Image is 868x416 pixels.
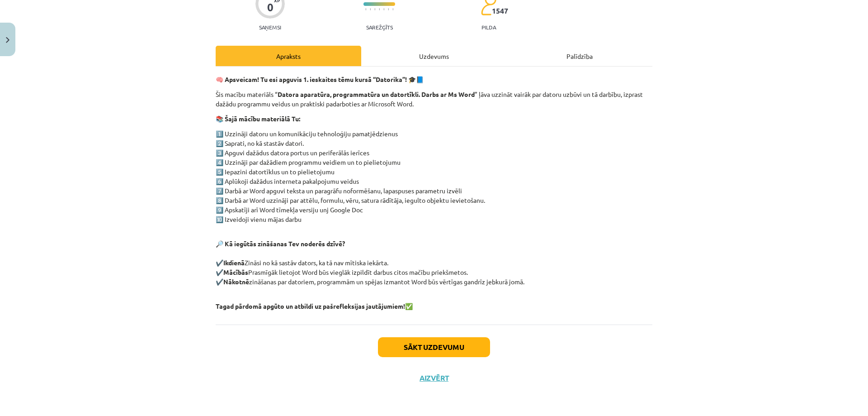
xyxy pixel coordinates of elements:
span: 1547 [492,7,508,15]
p: 1️⃣ Uzzināji datoru un komunikāciju tehnoloģiju pamatjēdzienus 2️⃣ Saprati, no kā stastāv datori.... [216,129,652,224]
div: Uzdevums [361,46,507,66]
p: Sarežģīts [366,24,393,30]
strong: Datora aparatūra, programmatūra un datortīkli. Darbs ar Ms Word [278,90,475,98]
strong: Ikdienā [223,258,245,267]
strong: Nākotnē [223,277,249,286]
img: icon-short-line-57e1e144782c952c97e751825c79c345078a6d821885a25fce030b3d8c18986b.svg [379,8,380,10]
div: Apraksts [216,46,361,66]
button: Sākt uzdevumu [378,337,490,357]
p: ✔️ Zināsi no kā sastāv dators, ka tā nav mītiska iekārta. ✔️ Prasmīgāk lietojot Word būs vieglāk ... [216,230,652,296]
p: Saņemsi [255,24,285,30]
strong: Mācībās [223,268,248,276]
img: icon-short-line-57e1e144782c952c97e751825c79c345078a6d821885a25fce030b3d8c18986b.svg [392,8,393,10]
strong: 🧠 Apsveicam! Tu esi apguvis 1. ieskaites tēmu kursā “Datorika”! 🎓📘 [216,75,424,83]
p: ✅ [216,301,652,311]
img: icon-short-line-57e1e144782c952c97e751825c79c345078a6d821885a25fce030b3d8c18986b.svg [383,8,384,10]
strong: 📚 Šajā mācību materiālā Tu: [216,115,300,123]
img: icon-short-line-57e1e144782c952c97e751825c79c345078a6d821885a25fce030b3d8c18986b.svg [370,8,371,10]
img: icon-short-line-57e1e144782c952c97e751825c79c345078a6d821885a25fce030b3d8c18986b.svg [365,8,366,10]
p: pilda [481,24,496,30]
div: 0 [267,1,274,14]
img: icon-close-lesson-0947bae3869378f0d4975bcd49f059093ad1ed9edebbc8119c70593378902aed.svg [6,37,9,43]
img: icon-short-line-57e1e144782c952c97e751825c79c345078a6d821885a25fce030b3d8c18986b.svg [388,8,389,10]
img: icon-short-line-57e1e144782c952c97e751825c79c345078a6d821885a25fce030b3d8c18986b.svg [374,8,375,10]
button: Aizvērt [417,373,451,383]
p: Šis macību materiāls “ ” ļāva uzzināt vairāk par datoru uzbūvi un tā darbību, izprast dažādu prog... [216,90,652,109]
strong: 🔎 Kā iegūtās zināšanas Tev noderēs dzīvē? [216,239,345,248]
div: Palīdzība [507,46,652,66]
strong: Tagad pārdomā apgūto un atbildi uz pašrefleksijas jautājumiem! [216,302,405,310]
